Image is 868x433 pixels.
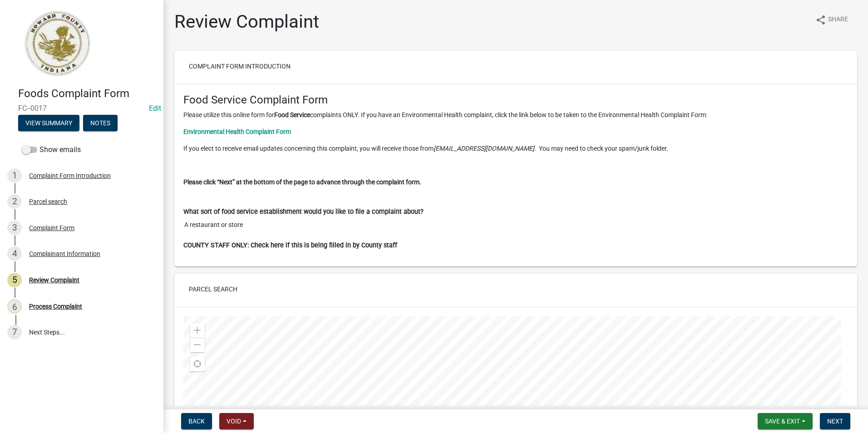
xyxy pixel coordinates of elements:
a: Edit [149,104,161,113]
div: Complaint Form Introduction [29,172,111,179]
img: Howard County, Indiana [18,10,96,78]
div: Zoom out [190,338,205,352]
span: Save & Exit [765,418,800,425]
button: Back [181,413,212,429]
span: FC--0017 [18,104,145,113]
h4: Food Service Complaint Form [183,93,848,107]
div: Process Complaint [29,303,82,310]
wm-modal-confirm: Summary [18,120,79,127]
strong: Please click “Next” at the bottom of the page to advance through the complaint form. [183,178,421,186]
label: Show emails [22,144,81,155]
i: share [815,15,826,25]
button: View Summary [18,115,79,131]
i: [EMAIL_ADDRESS][DOMAIN_NAME] [434,145,534,152]
p: If you elect to receive email updates concerning this complaint, you will receive those from . Yo... [183,144,848,153]
h1: Review Complaint [174,11,319,33]
div: 3 [7,221,22,235]
div: Zoom in [190,323,205,338]
a: Environmental Health Complaint Form [183,128,291,135]
div: Parcel search [29,198,67,205]
div: 6 [7,299,22,314]
div: Complainant Information [29,251,100,257]
wm-modal-confirm: Edit Application Number [149,104,161,113]
button: Save & Exit [758,413,813,429]
div: 1 [7,168,22,183]
span: Back [188,418,205,425]
label: What sort of food service establishment would you like to file a complaint about? [183,209,424,215]
span: Next [827,418,843,425]
h4: Foods Complaint Form [18,87,156,100]
div: 4 [7,246,22,261]
div: Complaint Form [29,225,74,231]
div: Review Complaint [29,277,79,283]
wm-modal-confirm: Notes [83,120,118,127]
div: 2 [7,194,22,209]
button: Parcel search [182,281,245,297]
p: Please utilize this online form for complaints ONLY. If you have an Environmental Health complain... [183,110,848,120]
button: Next [820,413,850,429]
label: COUNTY STAFF ONLY: Check here if this is being filled in by County staff [183,242,397,249]
div: Find my location [190,357,205,371]
button: shareShare [808,11,855,29]
button: Void [219,413,254,429]
span: Void [227,418,241,425]
div: 5 [7,273,22,287]
button: Complaint Form Introduction [182,58,298,74]
button: Notes [83,115,118,131]
span: Share [828,15,848,25]
div: 7 [7,325,22,340]
strong: Food Service [274,111,310,118]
